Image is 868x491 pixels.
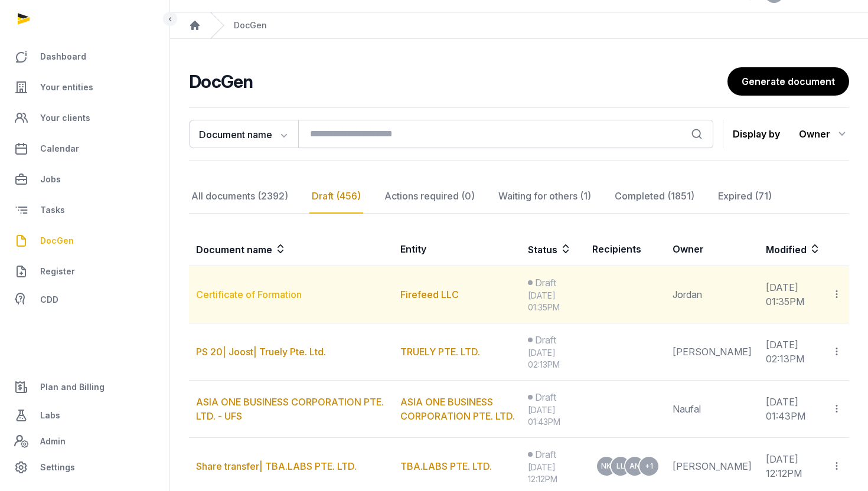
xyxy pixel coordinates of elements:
[170,12,868,39] nav: Breadcrumb
[645,463,653,470] span: +1
[759,323,824,381] td: [DATE] 02:13PM
[40,264,75,279] span: Register
[40,111,90,125] span: Your clients
[196,396,384,422] a: ASIA ONE BUSINESS CORPORATION PTE. LTD. - UFS
[40,293,58,307] span: CDD
[727,67,849,96] a: Generate document
[9,430,160,453] a: Admin
[40,434,66,449] span: Admin
[528,290,578,313] div: [DATE] 01:35PM
[716,179,774,214] div: Expired (71)
[40,234,74,248] span: DocGen
[196,460,357,472] a: Share transfer| TBA.LABS PTE. LTD.
[9,401,160,430] a: Labs
[9,42,160,71] a: Dashboard
[665,323,759,381] td: [PERSON_NAME]
[616,463,625,470] span: LL
[393,233,521,266] th: Entity
[665,233,759,266] th: Owner
[759,381,824,438] td: [DATE] 01:43PM
[601,463,611,470] span: NK
[799,125,849,143] div: Owner
[40,50,86,64] span: Dashboard
[9,288,160,312] a: CDD
[9,73,160,102] a: Your entities
[40,408,60,423] span: Labs
[9,165,160,194] a: Jobs
[528,347,578,371] div: [DATE] 02:13PM
[9,196,160,224] a: Tasks
[629,463,640,470] span: AN
[9,227,160,255] a: DocGen
[528,404,578,428] div: [DATE] 01:43PM
[400,346,480,358] a: TRUELY PTE. LTD.
[9,104,160,132] a: Your clients
[40,203,65,217] span: Tasks
[535,333,556,347] span: Draft
[189,71,727,92] h2: DocGen
[585,233,665,266] th: Recipients
[189,179,291,214] div: All documents (2392)
[40,460,75,474] span: Settings
[382,179,477,214] div: Actions required (0)
[535,276,556,290] span: Draft
[521,233,585,266] th: Status
[9,373,160,401] a: Plan and Billing
[400,460,492,472] a: TBA.LABS PTE. LTD.
[733,125,780,143] p: Display by
[496,179,593,214] div: Waiting for others (1)
[9,135,160,163] a: Calendar
[535,390,556,404] span: Draft
[196,346,326,358] a: PS 20| Joost| Truely Pte. Ltd.
[40,142,79,156] span: Calendar
[400,396,515,422] a: ASIA ONE BUSINESS CORPORATION PTE. LTD.
[665,381,759,438] td: Naufal
[40,172,61,186] span: Jobs
[665,266,759,323] td: Jordan
[309,179,363,214] div: Draft (456)
[400,289,459,300] a: Firefeed LLC
[759,233,849,266] th: Modified
[196,289,302,300] a: Certificate of Formation
[612,179,697,214] div: Completed (1851)
[535,447,556,461] span: Draft
[528,461,578,485] div: [DATE] 12:12PM
[189,179,849,214] nav: Tabs
[234,19,267,31] div: DocGen
[40,380,105,394] span: Plan and Billing
[9,453,160,482] a: Settings
[9,257,160,286] a: Register
[189,120,298,148] button: Document name
[40,80,93,94] span: Your entities
[189,233,393,266] th: Document name
[759,266,824,323] td: [DATE] 01:35PM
